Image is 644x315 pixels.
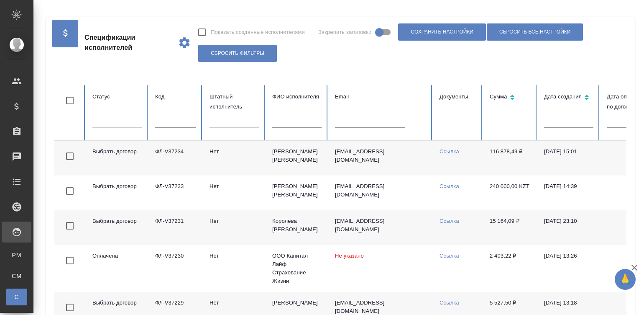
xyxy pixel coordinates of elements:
[86,245,148,292] td: Оплачена
[440,218,459,224] a: Ссылка
[86,210,148,245] td: Выбрать договор
[211,50,264,57] span: Сбросить фильтры
[6,268,27,284] a: CM
[483,141,537,176] td: 116 878,49 ₽
[490,92,531,104] div: Сортировка
[440,92,476,102] div: Документы
[440,300,459,306] a: Ссылка
[440,253,459,259] a: Ссылка
[318,28,372,36] span: Закрепить заголовки
[483,245,537,292] td: 2 403,22 ₽
[203,245,266,292] td: Нет
[483,210,537,245] td: 15 164,09 ₽
[328,141,433,176] td: [EMAIL_ADDRESS][DOMAIN_NAME]
[10,293,23,301] span: С
[211,28,305,36] span: Показать созданные исполнителями
[203,141,266,176] td: Нет
[210,92,259,112] div: Штатный исполнитель
[411,28,473,36] span: Сохранить настройки
[86,141,148,176] td: Выбрать договор
[148,210,203,245] td: ФЛ-V37231
[92,92,142,102] div: Статус
[6,247,27,263] a: PM
[328,210,433,245] td: [EMAIL_ADDRESS][DOMAIN_NAME]
[537,245,600,292] td: [DATE] 13:26
[148,141,203,176] td: ФЛ-V37234
[483,176,537,210] td: 240 000,00 KZT
[10,272,23,280] span: CM
[148,176,203,210] td: ФЛ-V37233
[198,45,277,62] button: Сбросить фильтры
[335,92,426,102] div: Email
[86,176,148,210] td: Выбрать договор
[266,141,328,176] td: [PERSON_NAME] [PERSON_NAME]
[328,176,433,210] td: [EMAIL_ADDRESS][DOMAIN_NAME]
[537,210,600,245] td: [DATE] 23:10
[266,176,328,210] td: [PERSON_NAME] [PERSON_NAME]
[61,182,79,200] span: Toggle Row Selected
[537,176,600,210] td: [DATE] 14:39
[335,253,364,259] span: Не указано
[203,176,266,210] td: Нет
[537,141,600,176] td: [DATE] 15:01
[398,23,486,41] button: Сохранить настройки
[61,147,79,165] span: Toggle Row Selected
[6,289,27,305] a: С
[272,92,322,102] div: ФИО исполнителя
[487,23,583,41] button: Сбросить все настройки
[618,271,632,288] span: 🙏
[155,92,196,102] div: Код
[440,148,459,155] a: Ссылка
[148,245,203,292] td: ФЛ-V37230
[615,269,636,290] button: 🙏
[203,210,266,245] td: Нет
[266,245,328,292] td: ООО Капитал Лайф Страхование Жизни
[10,251,23,259] span: PM
[61,252,79,269] span: Toggle Row Selected
[61,217,79,235] span: Toggle Row Selected
[84,33,171,53] span: Спецификации исполнителей
[440,183,459,189] a: Ссылка
[499,28,570,36] span: Сбросить все настройки
[266,210,328,245] td: Королева [PERSON_NAME]
[544,92,593,104] div: Сортировка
